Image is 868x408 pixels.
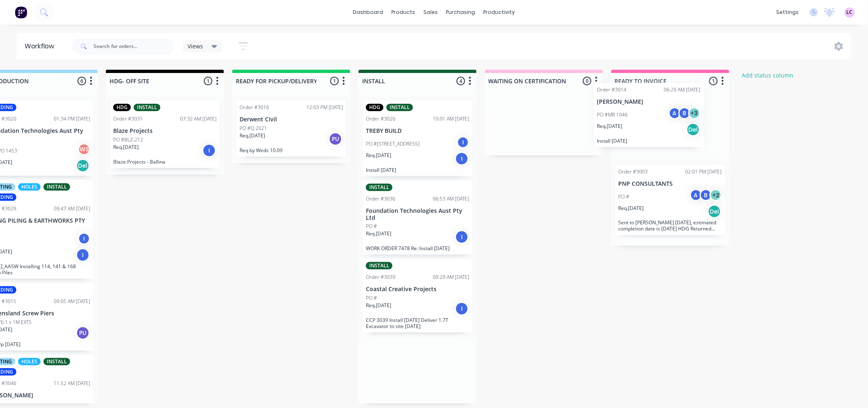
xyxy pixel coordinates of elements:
[188,42,203,50] span: Views
[615,77,696,85] input: Enter column name…
[772,6,803,18] div: settings
[709,77,718,85] span: 1
[738,70,798,81] button: Add status column
[480,6,519,18] div: productivity
[25,41,58,51] div: Workflow
[15,6,27,18] img: Factory
[78,77,86,85] span: 6
[362,77,443,85] input: Enter column name…
[204,77,212,85] span: 1
[236,77,317,85] input: Enter column name…
[110,77,190,85] input: Enter column name…
[94,38,175,55] input: Search for orders...
[583,77,592,85] span: 0
[388,6,420,18] div: products
[349,6,388,18] a: dashboard
[330,77,339,85] span: 1
[420,6,442,18] div: sales
[847,9,853,16] span: LC
[442,6,480,18] div: purchasing
[489,77,569,85] input: Enter column name…
[457,77,465,85] span: 4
